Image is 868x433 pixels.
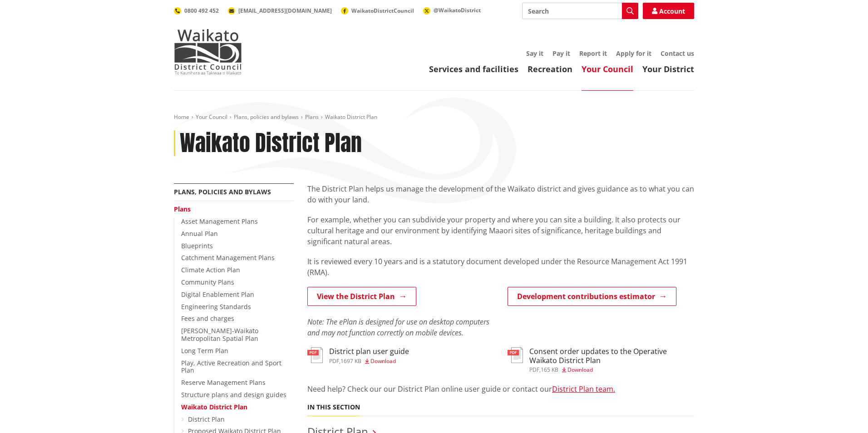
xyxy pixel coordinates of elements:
[234,113,299,121] a: Plans, policies and bylaws
[181,253,275,262] a: Catchment Management Plans
[643,3,694,19] a: Account
[528,64,572,74] a: Recreation
[508,347,694,372] a: Consent order updates to the Operative Waikato District Plan pdf,165 KB Download
[174,187,271,196] a: Plans, policies and bylaws
[661,49,694,58] a: Contact us
[522,3,638,19] input: Search input
[526,49,543,58] a: Say it
[529,347,694,364] h3: Consent order updates to the Operative Waikato District Plan
[434,6,481,14] span: @WaikatoDistrict
[238,7,332,15] span: [EMAIL_ADDRESS][DOMAIN_NAME]
[188,415,225,423] a: District Plan
[181,314,234,323] a: Fees and charges
[181,278,234,286] a: Community Plans
[181,378,266,387] a: Reserve Management Plans
[181,403,247,411] a: Waikato District Plan
[423,6,481,14] a: @WaikatoDistrict
[579,49,607,58] a: Report it
[307,287,416,306] a: View the District Plan
[552,384,615,394] a: District Plan team.
[529,367,694,373] div: ,
[325,113,377,121] span: Waikato District Plan
[552,49,570,58] a: Pay it
[174,113,694,121] nav: breadcrumb
[307,214,694,247] p: For example, whether you can subdivide your property and where you can site a building. It also p...
[174,29,242,74] img: Waikato District Council - Te Kaunihera aa Takiwaa o Waikato
[181,229,218,238] a: Annual Plan
[541,366,558,374] span: 165 KB
[307,317,489,338] em: Note: The ePlan is designed for use on desktop computers and may not function correctly on mobile...
[174,205,191,213] a: Plans
[340,357,361,365] span: 1697 KB
[181,217,258,226] a: Asset Management Plans
[181,290,254,299] a: Digital Enablement Plan
[307,384,694,394] p: Need help? Check our our District Plan online user guide or contact our
[582,64,633,74] a: Your Council
[329,357,339,365] span: pdf
[616,49,651,58] a: Apply for it
[181,359,281,375] a: Play, Active Recreation and Sport Plan
[307,403,360,411] h5: In this section
[567,366,593,374] span: Download
[508,287,676,306] a: Development contributions estimator
[181,326,258,343] a: [PERSON_NAME]-Waikato Metropolitan Spatial Plan
[351,7,414,15] span: WaikatoDistrictCouncil
[180,130,362,157] h1: Waikato District Plan
[181,346,228,355] a: Long Term Plan
[429,64,518,74] a: Services and facilities
[196,113,227,121] a: Your Council
[181,390,286,399] a: Structure plans and design guides
[181,266,240,274] a: Climate Action Plan
[305,113,319,121] a: Plans
[329,359,409,364] div: ,
[184,7,219,15] span: 0800 492 452
[174,113,189,121] a: Home
[228,7,332,15] a: [EMAIL_ADDRESS][DOMAIN_NAME]
[370,357,396,365] span: Download
[508,347,523,363] img: document-pdf.svg
[181,302,251,311] a: Engineering Standards
[174,7,219,15] a: 0800 492 452
[307,183,694,205] p: The District Plan helps us manage the development of the Waikato district and gives guidance as t...
[341,7,414,15] a: WaikatoDistrictCouncil
[642,64,694,74] a: Your District
[329,347,409,356] h3: District plan user guide
[181,241,213,250] a: Blueprints
[307,347,409,364] a: District plan user guide pdf,1697 KB Download
[307,256,694,278] p: It is reviewed every 10 years and is a statutory document developed under the Resource Management...
[307,347,323,363] img: document-pdf.svg
[529,366,539,374] span: pdf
